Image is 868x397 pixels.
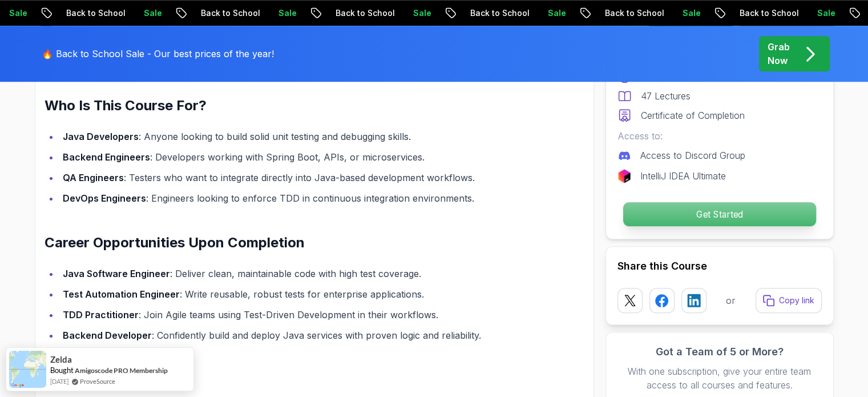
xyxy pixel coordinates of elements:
[63,193,146,204] strong: DevOps Engineers
[617,258,822,274] h2: Share this Course
[722,7,800,19] p: Back to School
[261,7,297,19] p: Sale
[617,169,631,183] img: jetbrains logo
[63,288,180,300] strong: Test Automation Engineer
[63,268,170,279] strong: Java Software Engineer
[59,129,530,145] li: : Anyone looking to build solid unit testing and debugging skills.
[45,371,530,389] h2: Are You Ready?
[183,7,261,19] p: Back to School
[800,7,836,19] p: Sale
[622,202,816,227] button: Get Started
[617,129,822,143] p: Access to:
[530,7,567,19] p: Sale
[768,40,790,67] p: Grab Now
[63,172,124,183] strong: QA Engineers
[50,366,74,375] span: Bought
[75,366,168,375] a: Amigoscode PRO Membership
[59,286,530,302] li: : Write reusable, robust tests for enterprise applications.
[45,97,530,115] h2: Who Is This Course For?
[126,7,163,19] p: Sale
[59,149,530,165] li: : Developers working with Spring Boot, APIs, or microservices.
[59,266,530,282] li: : Deliver clean, maintainable code with high test coverage.
[59,307,530,323] li: : Join Agile teams using Test-Driven Development in their workflows.
[59,190,530,206] li: : Engineers looking to enforce TDD in continuous integration environments.
[45,234,530,252] h2: Career Opportunities Upon Completion
[453,7,530,19] p: Back to School
[640,149,745,162] p: Access to Discord Group
[42,47,274,61] p: 🔥 Back to School Sale - Our best prices of the year!
[63,309,139,320] strong: TDD Practitioner
[50,355,72,364] span: Zelda
[726,294,736,307] p: or
[59,327,530,343] li: : Confidently build and deploy Java services with proven logic and reliability.
[641,109,745,122] p: Certificate of Completion
[63,330,152,341] strong: Backend Developer
[63,151,150,163] strong: Backend Engineers
[640,169,726,183] p: IntelliJ IDEA Ultimate
[587,7,665,19] p: Back to School
[9,351,46,388] img: provesource social proof notification image
[49,7,126,19] p: Back to School
[641,89,691,103] p: 47 Lectures
[779,295,814,306] p: Copy link
[318,7,395,19] p: Back to School
[623,202,815,226] p: Get Started
[617,364,822,392] p: With one subscription, give your entire team access to all courses and features.
[617,344,822,360] h3: Got a Team of 5 or More?
[63,131,139,142] strong: Java Developers
[756,288,822,313] button: Copy link
[59,170,530,186] li: : Testers who want to integrate directly into Java-based development workflows.
[80,376,115,386] a: ProveSource
[50,376,68,386] span: [DATE]
[665,7,701,19] p: Sale
[395,7,432,19] p: Sale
